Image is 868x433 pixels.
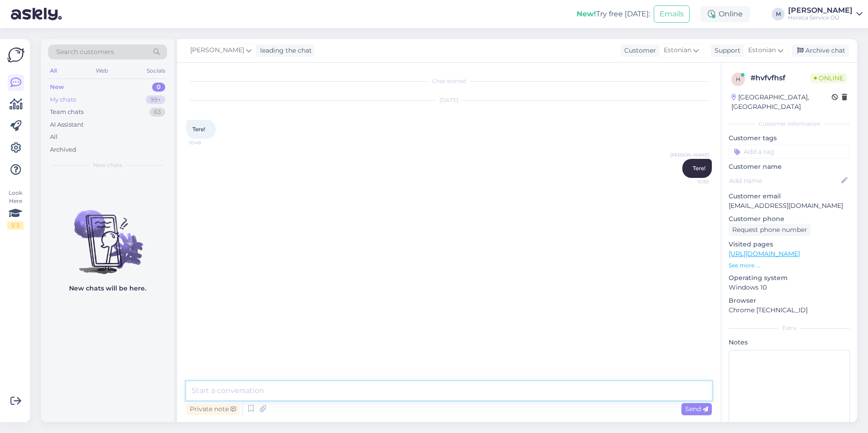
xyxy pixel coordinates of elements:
input: Add a tag [729,145,850,158]
div: Look Here [7,189,24,230]
b: New! [577,10,596,18]
p: See more ... [729,261,850,270]
p: Customer email [729,192,850,201]
div: AI Assistant [50,120,84,129]
img: Askly Logo [7,46,25,64]
div: Horeca Service OÜ [788,14,853,21]
a: [PERSON_NAME]Horeca Service OÜ [788,7,863,21]
span: [PERSON_NAME] [670,152,709,158]
span: Tere! [693,165,705,172]
div: Customer [621,46,656,55]
div: Archive chat [792,44,849,57]
div: Try free [DATE]: [577,9,650,20]
p: Notes [729,338,850,347]
div: 0 [152,83,165,92]
span: Send [685,405,708,413]
div: All [50,133,58,142]
p: Customer phone [729,214,850,224]
div: Team chats [50,108,84,117]
div: New [50,83,64,92]
span: Estonian [664,45,691,55]
div: Archived [50,145,76,154]
div: 99+ [146,95,165,104]
div: Request phone number [729,224,811,236]
a: [URL][DOMAIN_NAME] [729,250,800,258]
p: Operating system [729,273,850,283]
span: h [736,76,740,83]
div: Private note [186,403,240,415]
div: Socials [145,65,167,77]
div: [PERSON_NAME] [788,7,853,14]
div: [GEOGRAPHIC_DATA], [GEOGRAPHIC_DATA] [731,93,832,112]
div: All [48,65,59,77]
span: Tere! [192,126,205,133]
span: [PERSON_NAME] [190,45,244,55]
span: Online [810,73,847,83]
span: New chats [93,161,122,169]
div: # hvfvfhsf [750,73,810,84]
div: 63 [149,108,165,117]
p: Customer tags [729,133,850,143]
p: Customer name [729,162,850,172]
span: 10:48 [189,139,223,146]
span: Estonian [748,45,776,55]
p: [EMAIL_ADDRESS][DOMAIN_NAME] [729,201,850,211]
p: Visited pages [729,240,850,249]
p: Browser [729,296,850,305]
div: My chats [50,95,76,104]
img: No chats [41,194,174,276]
p: Windows 10 [729,283,850,292]
p: New chats will be here. [69,284,146,293]
div: Support [711,46,740,55]
button: Emails [654,5,690,23]
div: 1 / 3 [7,221,24,230]
div: Customer information [729,120,850,128]
p: Chrome [TECHNICAL_ID] [729,305,850,315]
div: M [772,8,784,20]
input: Add name [729,176,839,186]
div: Extra [729,324,850,332]
div: leading the chat [256,46,312,55]
div: Chat started [186,77,712,85]
span: 10:50 [675,178,709,185]
div: Online [700,6,750,22]
div: [DATE] [186,96,712,104]
span: Search customers [56,47,114,57]
div: Web [94,65,110,77]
